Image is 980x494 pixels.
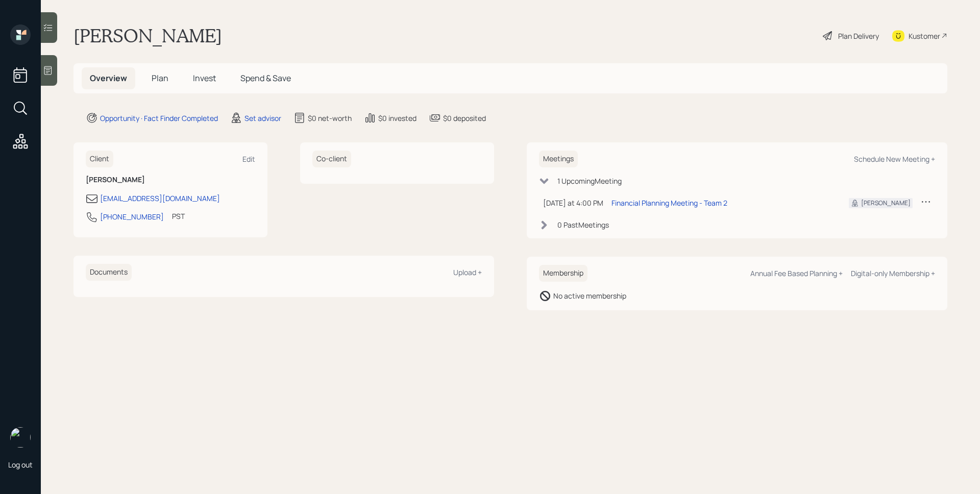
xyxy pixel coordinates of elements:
div: Log out [8,460,33,470]
div: Plan Delivery [838,31,879,41]
div: 1 Upcoming Meeting [557,176,622,186]
h6: Membership [539,265,587,282]
div: [PERSON_NAME] [861,199,911,208]
h6: Meetings [539,151,578,167]
h6: Co-client [312,151,351,167]
div: $0 invested [378,113,416,123]
img: james-distasi-headshot.png [10,427,31,448]
div: [PHONE_NUMBER] [100,211,164,222]
div: Digital-only Membership + [851,268,935,278]
div: 0 Past Meeting s [557,219,609,230]
span: Plan [152,72,168,84]
h6: Client [86,151,113,167]
div: Kustomer [909,31,940,41]
div: Financial Planning Meeting - Team 2 [611,197,727,208]
div: $0 deposited [443,113,486,123]
span: Spend & Save [240,72,291,84]
div: PST [172,211,185,221]
div: Edit [242,154,255,164]
h6: [PERSON_NAME] [86,176,255,184]
div: Opportunity · Fact Finder Completed [100,113,218,123]
div: Schedule New Meeting + [854,154,935,164]
div: Set advisor [244,113,281,123]
h1: [PERSON_NAME] [73,24,222,47]
div: [DATE] at 4:00 PM [543,197,603,208]
span: Overview [90,72,127,84]
div: No active membership [553,290,626,301]
div: Annual Fee Based Planning + [750,268,843,278]
h6: Documents [86,264,132,281]
div: [EMAIL_ADDRESS][DOMAIN_NAME] [100,193,220,204]
span: Invest [193,72,216,84]
div: $0 net-worth [308,113,352,123]
div: Upload + [453,267,482,277]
